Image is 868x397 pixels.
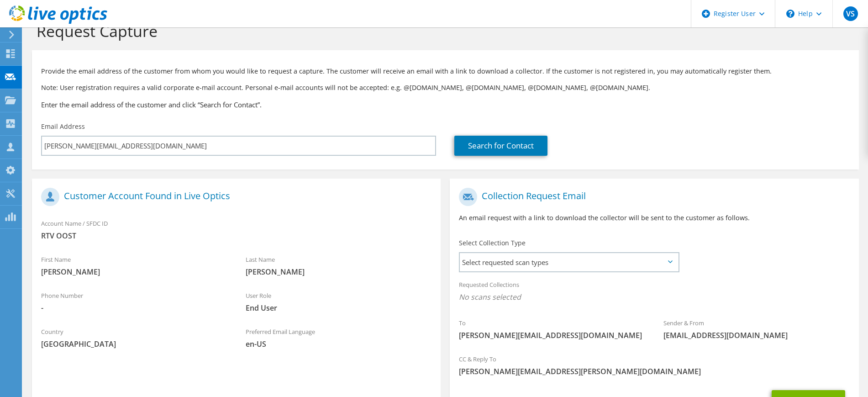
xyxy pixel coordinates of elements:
div: To [450,313,654,345]
span: - [41,303,227,313]
p: An email request with a link to download the collector will be sent to the customer as follows. [459,213,849,223]
h1: Request Capture [37,21,850,41]
h3: Enter the email address of the customer and click “Search for Contact”. [41,100,850,110]
div: User Role [237,286,441,318]
h1: Customer Account Found in Live Optics [41,188,427,206]
span: [PERSON_NAME][EMAIL_ADDRESS][DOMAIN_NAME] [459,330,645,340]
span: [PERSON_NAME][EMAIL_ADDRESS][PERSON_NAME][DOMAIN_NAME] [459,366,849,376]
span: RTV OOST [41,231,431,241]
div: First Name [32,250,237,281]
div: CC & Reply To [450,349,858,381]
label: Email Address [41,122,85,131]
div: Preferred Email Language [237,322,441,354]
span: [PERSON_NAME] [41,267,227,277]
div: Sender & From [654,313,859,345]
div: Phone Number [32,286,237,318]
span: VS [843,6,858,21]
span: [EMAIL_ADDRESS][DOMAIN_NAME] [663,330,850,340]
a: Search for Contact [454,136,547,156]
div: Account Name / SFDC ID [32,214,441,245]
div: Country [32,322,237,354]
label: Select Collection Type [459,238,526,248]
p: Note: User registration requires a valid corporate e-mail account. Personal e-mail accounts will ... [41,83,850,93]
p: Provide the email address of the customer from whom you would like to request a capture. The cust... [41,66,850,76]
svg: \n [786,10,794,18]
span: No scans selected [459,292,849,302]
div: Last Name [237,250,441,281]
span: Select requested scan types [460,253,678,271]
h1: Collection Request Email [459,188,845,206]
span: en-US [246,339,432,349]
div: Requested Collections [450,275,858,309]
span: End User [246,303,432,313]
span: [PERSON_NAME] [246,267,432,277]
span: [GEOGRAPHIC_DATA] [41,339,227,349]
